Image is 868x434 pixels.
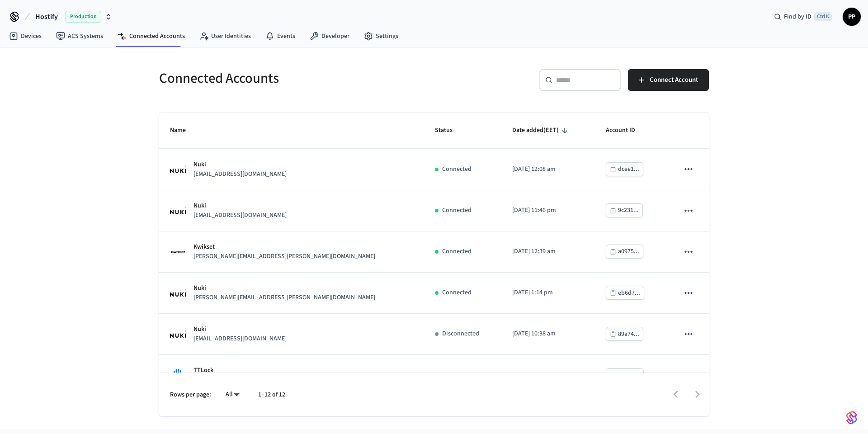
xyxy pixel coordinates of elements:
[192,28,258,44] a: User Identities
[357,28,406,44] a: Settings
[170,367,186,383] img: TTLock Logo, Square
[49,28,110,44] a: ACS Systems
[65,11,101,23] span: Production
[193,170,287,179] p: [EMAIL_ADDRESS][DOMAIN_NAME]
[814,12,832,21] span: Ctrl K
[302,28,357,44] a: Developer
[193,293,375,302] p: [PERSON_NAME][EMAIL_ADDRESS][PERSON_NAME][DOMAIN_NAME]
[618,329,639,340] div: 89a74...
[843,8,861,26] button: PP
[846,410,857,425] img: SeamLogoGradient.69752ec5.svg
[193,211,287,220] p: [EMAIL_ADDRESS][DOMAIN_NAME]
[193,160,287,170] p: Nuki
[170,244,186,260] img: Kwikset Logo, Square
[606,203,643,217] button: 9c231...
[512,288,584,297] p: [DATE] 1:14 pm
[650,74,698,86] span: Connect Account
[512,165,584,174] p: [DATE] 12:08 am
[170,207,186,214] img: Nuki Logo, Square
[442,247,472,256] p: Connected
[193,325,287,334] p: Nuki
[193,242,375,252] p: Kwikset
[606,245,643,259] button: a0975...
[258,390,285,400] p: 1–12 of 12
[442,288,472,297] p: Connected
[606,123,647,137] span: Account ID
[606,368,644,382] button: 383d1...
[442,206,472,215] p: Connected
[618,246,639,257] div: a0975...
[442,371,472,380] p: Connected
[193,334,287,344] p: [EMAIL_ADDRESS][DOMAIN_NAME]
[170,289,186,297] img: Nuki Logo, Square
[512,329,584,339] p: [DATE] 10:38 am
[170,165,186,173] img: Nuki Logo, Square
[193,252,375,261] p: [PERSON_NAME][EMAIL_ADDRESS][PERSON_NAME][DOMAIN_NAME]
[618,164,639,175] div: dcee1...
[435,123,464,137] span: Status
[222,388,244,401] div: All
[512,206,584,215] p: [DATE] 11:46 pm
[170,330,186,338] img: Nuki Logo, Square
[767,9,839,25] div: Find by IDCtrl K
[784,12,811,21] span: Find by ID
[606,162,643,176] button: dcee1...
[512,371,584,380] p: [DATE] 10:53 am
[618,370,640,381] div: 383d1...
[193,366,242,375] p: TTLock
[193,283,375,293] p: Nuki
[110,28,192,44] a: Connected Accounts
[606,327,643,341] button: 89a74...
[618,288,640,299] div: eb6d7...
[258,28,302,44] a: Events
[512,123,571,137] span: Date added(EET)
[193,201,287,211] p: Nuki
[628,69,709,91] button: Connect Account
[606,286,644,300] button: eb6d7...
[170,390,211,400] p: Rows per page:
[35,11,58,22] span: Hostify
[2,28,49,44] a: Devices
[844,9,860,25] span: PP
[442,165,472,174] p: Connected
[170,123,198,137] span: Name
[159,69,429,88] h5: Connected Accounts
[442,329,479,339] p: Disconnected
[618,205,639,216] div: 9c231...
[512,247,584,256] p: [DATE] 12:39 am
